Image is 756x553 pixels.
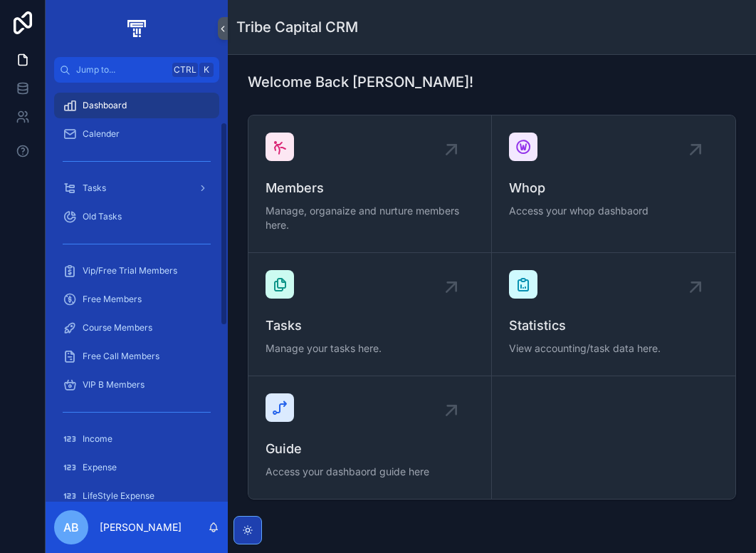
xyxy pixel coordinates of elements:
a: Expense [54,455,219,480]
span: Manage, organaize and nurture members here. [266,204,474,232]
a: Tasks [54,175,219,201]
a: Vip/Free Trial Members [54,258,219,284]
a: MembersManage, organaize and nurture members here. [248,115,492,253]
h1: Welcome Back [PERSON_NAME]! [248,72,473,92]
span: Manage your tasks here. [266,341,474,356]
span: Ctrl [172,63,198,77]
span: Vip/Free Trial Members [83,265,177,276]
a: Calender [54,121,219,147]
a: GuideAccess your dashbaord guide here [248,376,492,499]
span: Whop [509,178,718,198]
span: Course Members [83,322,152,334]
span: Free Call Members [83,351,159,362]
img: App logo [125,17,148,40]
span: Free Members [83,294,142,305]
span: Old Tasks [83,211,122,222]
span: Guide [266,439,474,459]
h1: Tribe Capital CRM [236,17,358,37]
div: scrollable content [46,83,228,502]
span: Expense [83,462,117,473]
span: AB [63,519,79,536]
a: Income [54,426,219,452]
span: Access your dashbaord guide here [266,465,474,479]
a: TasksManage your tasks here. [248,253,492,376]
span: Members [266,178,474,198]
a: Course Members [54,315,219,341]
a: LifeStyle Expense [54,483,219,509]
span: VIP B Members [83,379,145,391]
span: Statistics [509,316,718,336]
span: Calender [83,128,120,140]
span: K [201,64,212,76]
a: Free Call Members [54,343,219,369]
a: Free Members [54,286,219,312]
span: Tasks [83,182,106,194]
button: Jump to...CtrlK [54,57,219,83]
span: Access your whop dashbaord [509,204,718,218]
span: Jump to... [76,64,167,76]
p: [PERSON_NAME] [100,520,182,534]
span: LifeStyle Expense [83,490,154,502]
a: StatisticsView accounting/task data here. [492,253,735,376]
a: Old Tasks [54,204,219,229]
a: VIP B Members [54,372,219,398]
span: Tasks [266,316,474,336]
a: Dashboard [54,93,219,118]
span: View accounting/task data here. [509,341,718,356]
span: Dashboard [83,100,127,111]
span: Income [83,433,112,445]
a: WhopAccess your whop dashbaord [492,115,735,253]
